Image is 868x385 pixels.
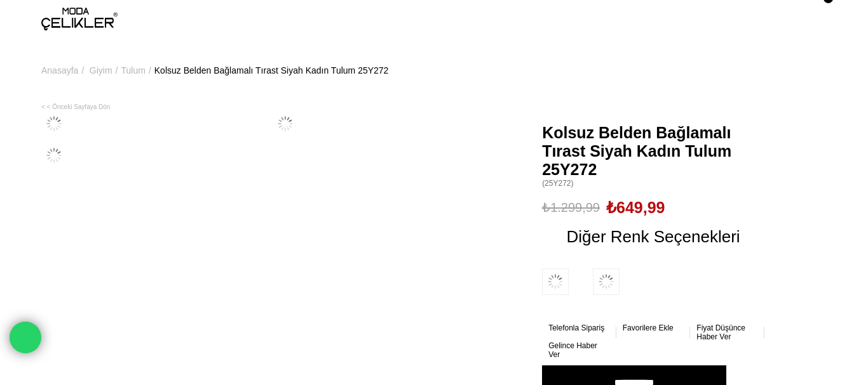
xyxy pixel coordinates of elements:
a: Anasayfa [41,38,78,103]
span: Favorilere Ekle [623,323,674,332]
a: Tulum [121,38,146,103]
span: Kolsuz Belden Bağlamalı Tırast Siyah Kadın Tulum 25Y272 [542,124,764,179]
li: > [121,38,154,103]
img: Tırast tulum 25Y272 [41,143,67,168]
img: logo [41,8,118,30]
li: > [90,38,121,103]
a: Gelince Haber Ver [548,341,610,359]
img: Tırast tulum 25Y272 [41,111,67,136]
a: Telefonla Sipariş [548,323,610,332]
a: Favorilere Ekle [623,323,684,332]
img: Tırast tulum 25Y272 [273,111,298,136]
a: Kolsuz Belden Bağlamalı Tırast Siyah Kadın Tulum 25Y272 [154,38,389,103]
span: (25Y272) [542,179,764,188]
li: > [41,38,87,103]
span: Diğer Renk Seçenekleri [566,226,740,247]
span: ₺1.299,99 [542,198,600,217]
a: Fiyat Düşünce Haber Ver [696,323,758,341]
img: Kolsuz Belden Bağlamalı Tırast Taş Kadın Tulum 25Y272 [593,268,620,295]
span: ₺649,99 [606,198,665,217]
span: Telefonla Sipariş [548,323,604,332]
img: Kolsuz Belden Bağlamalı Tırast Kahve Kadın Tulum 25Y272 [542,268,569,295]
a: Giyim [90,38,112,103]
